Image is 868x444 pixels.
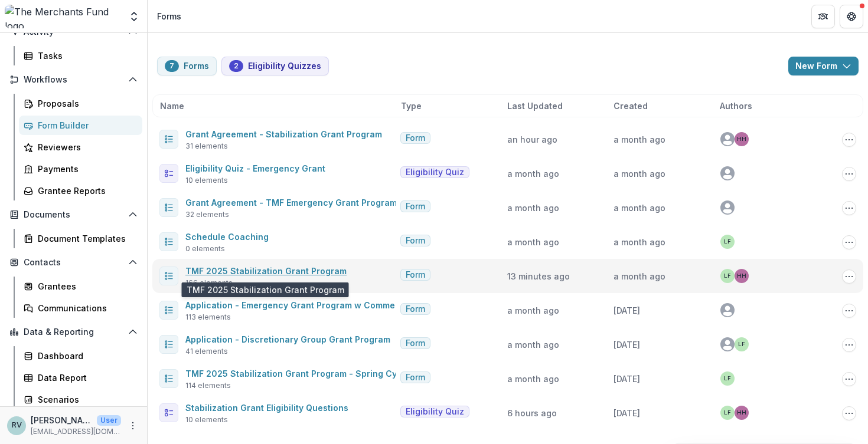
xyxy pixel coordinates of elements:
[38,141,133,153] div: Reviewers
[19,46,142,65] a: Tasks
[842,304,856,318] button: Options
[185,244,225,254] span: 0 elements
[614,305,640,315] span: [DATE]
[507,203,559,213] span: a month ago
[19,390,142,409] a: Scenarios
[507,305,559,315] span: a month ago
[19,346,142,366] a: Dashboard
[842,167,856,181] button: Options
[5,323,142,341] button: Open Data & Reporting
[614,134,665,144] span: a month ago
[126,419,140,433] button: More
[614,340,640,350] span: [DATE]
[12,422,22,429] div: Rachael Viscidy
[507,340,559,350] span: a month ago
[840,5,863,28] button: Get Help
[737,136,746,142] div: Helen Horstmann-Allen
[19,277,142,296] a: Grantees
[38,232,133,245] div: Document Templates
[406,133,425,143] span: Form
[185,175,228,186] span: 10 elements
[842,338,856,352] button: Options
[614,100,648,112] span: Created
[185,312,231,323] span: 113 elements
[185,403,348,413] a: Stabilization Grant Eligibility Questions
[720,303,735,317] svg: avatar
[842,372,856,386] button: Options
[401,100,422,112] span: Type
[720,166,735,180] svg: avatar
[842,269,856,284] button: Options
[185,369,410,379] a: TMF 2025 Stabilization Grant Program - Spring Cycle
[507,100,563,112] span: Last Updated
[720,337,735,351] svg: avatar
[507,169,559,179] span: a month ago
[24,75,123,85] span: Workflows
[406,236,425,246] span: Form
[507,271,570,281] span: 13 minutes ago
[38,97,133,110] div: Proposals
[811,5,835,28] button: Partners
[406,407,464,417] span: Eligibility Quiz
[19,116,142,135] a: Form Builder
[185,300,409,310] a: Application - Emergency Grant Program w Commerce
[38,119,133,131] div: Form Builder
[157,57,217,75] button: Forms
[19,181,142,200] a: Grantee Reports
[842,406,856,420] button: Options
[185,334,390,344] a: Application - Discretionary Group Grant Program
[842,133,856,147] button: Options
[842,235,856,249] button: Options
[720,100,752,112] span: Authors
[724,273,731,279] div: Lucy Fey
[185,141,228,152] span: 31 elements
[720,200,735,215] svg: avatar
[38,350,133,362] div: Dashboard
[406,167,464,177] span: Eligibility Quiz
[19,368,142,387] a: Data Report
[5,205,142,224] button: Open Documents
[185,278,233,288] span: 166 elements
[38,393,133,406] div: Scenarios
[160,100,184,112] span: Name
[19,159,142,179] a: Payments
[614,237,665,247] span: a month ago
[788,57,859,75] button: New Form
[38,50,133,62] div: Tasks
[724,239,731,245] div: Lucy Fey
[19,229,142,248] a: Document Templates
[406,373,425,383] span: Form
[724,376,731,381] div: Lucy Fey
[5,5,121,28] img: The Merchants Fund logo
[185,163,325,173] a: Eligibility Quiz - Emergency Grant
[157,10,181,22] div: Forms
[724,410,731,416] div: Lucy Fey
[614,271,665,281] span: a month ago
[5,70,142,89] button: Open Workflows
[24,210,123,220] span: Documents
[406,270,425,280] span: Form
[38,302,133,314] div: Communications
[614,374,640,384] span: [DATE]
[24,258,123,268] span: Contacts
[38,280,133,292] div: Grantees
[185,346,228,357] span: 41 elements
[19,137,142,157] a: Reviewers
[614,169,665,179] span: a month ago
[19,298,142,318] a: Communications
[5,253,142,272] button: Open Contacts
[720,132,735,146] svg: avatar
[185,380,231,391] span: 114 elements
[126,5,142,28] button: Open entity switcher
[507,374,559,384] span: a month ago
[169,62,174,70] span: 7
[737,410,746,416] div: Helen Horstmann-Allen
[185,415,228,425] span: 10 elements
[185,266,347,276] a: TMF 2025 Stabilization Grant Program
[406,202,425,212] span: Form
[185,232,269,242] a: Schedule Coaching
[38,163,133,175] div: Payments
[737,273,746,279] div: Helen Horstmann-Allen
[842,201,856,215] button: Options
[406,338,425,348] span: Form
